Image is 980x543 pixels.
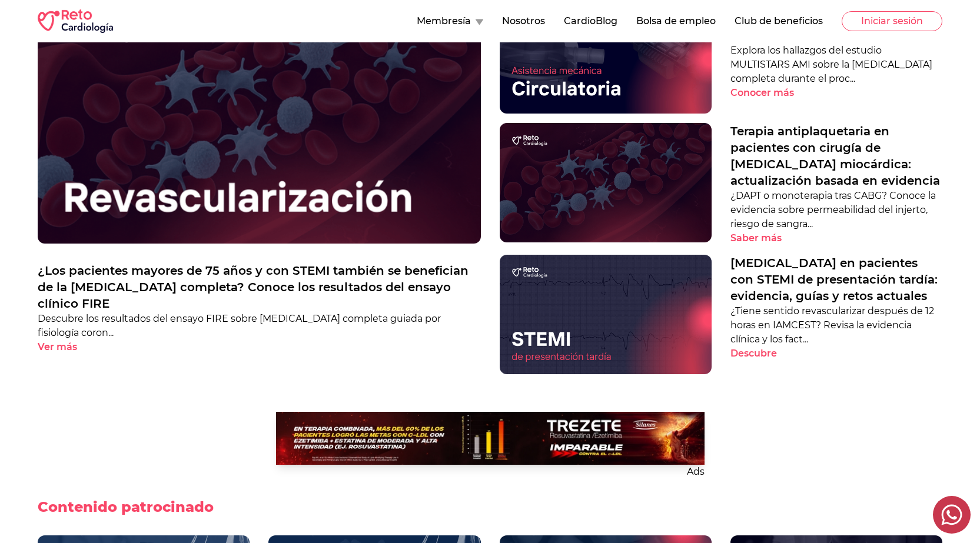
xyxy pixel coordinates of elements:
button: Conocer más [730,86,815,100]
a: Conocer más [730,86,942,100]
p: Ads [276,465,705,479]
p: Descubre [730,347,777,361]
p: Explora los hallazgos del estudio MULTISTARS AMI sobre la [MEDICAL_DATA] completa durante el proc... [730,44,942,86]
a: [MEDICAL_DATA] en pacientes con STEMI de presentación tardía: evidencia, guías y retos actuales [730,255,942,304]
button: Nosotros [502,14,545,28]
a: Ver más [38,340,481,354]
button: Bolsa de empleo [636,14,716,28]
a: Terapia antiplaquetaria en pacientes con cirugía de [MEDICAL_DATA] miocárdica: actualización basa... [730,123,942,189]
button: Iniciar sesión [842,11,942,31]
img: Revascularización en pacientes con STEMI de presentación tardía: evidencia, guías y retos actuales [500,255,712,374]
button: Membresía [417,14,483,28]
button: Descubre [730,347,798,361]
img: RETO Cardio Logo [38,9,113,33]
p: Conocer más [730,86,794,100]
p: ¿Tiene sentido revascularizar después de 12 horas en IAMCEST? Revisa la evidencia clínica y los f... [730,304,942,347]
h2: Contenido patrocinado [38,498,214,517]
p: Descubre los resultados del ensayo FIRE sobre [MEDICAL_DATA] completa guiada por fisiología coron... [38,312,481,340]
button: Saber más [730,231,802,245]
a: Saber más [730,231,942,245]
p: ¿DAPT o monoterapia tras CABG? Conoce la evidencia sobre permeabilidad del injerto, riesgo de san... [730,189,942,231]
img: Terapia antiplaquetaria en pacientes con cirugía de revascularización miocárdica: actualización b... [500,123,712,242]
img: Ad - web | home | banner | trezete | 2025-07-24 | 1 [276,412,705,465]
a: ¿Los pacientes mayores de 75 años y con STEMI también se benefician de la [MEDICAL_DATA] completa... [38,262,481,312]
p: Saber más [730,231,782,245]
button: Club de beneficios [735,14,823,28]
button: CardioBlog [564,14,617,28]
a: Descubre [730,347,942,361]
p: Ver más [38,340,77,354]
button: Ver más [38,340,98,354]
